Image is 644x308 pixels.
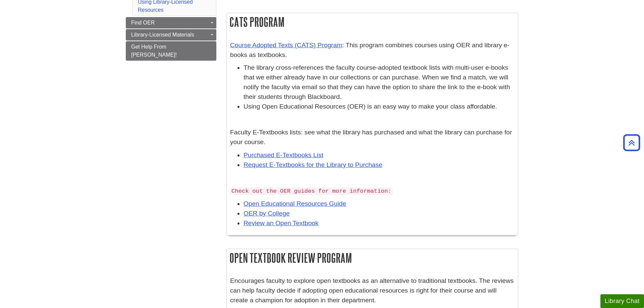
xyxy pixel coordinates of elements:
[230,187,393,195] code: Check out the OER guides for more information:
[244,151,323,159] a: Purchased E-Textbooks List
[244,200,346,207] a: Open Educational Resources Guide
[244,102,515,112] li: Using Open Educational Resources (OER) is an easy way to make your class affordable.
[244,161,382,168] a: Request E-Textbooks for the Library to Purchase
[621,138,642,147] a: Back to Top
[244,63,515,102] li: The library cross-references the faculty course-adopted textbook lists with multi-user e-books th...
[126,17,216,28] a: Find OER
[227,249,518,267] h2: Open Textbook Review Program
[131,44,177,58] span: Get Help From [PERSON_NAME]!
[131,32,194,38] span: Library-Licensed Materials
[227,13,518,31] h2: CATs Program
[230,128,515,147] p: Faculty E-Textbooks lists: see what the library has purchased and what the library can purchase f...
[244,210,290,217] a: OER by College
[131,20,155,25] span: Find OER
[126,41,216,61] a: Get Help From [PERSON_NAME]!
[230,276,515,305] p: Encourages faculty to explore open textbooks as an alternative to traditional textbooks. The revi...
[244,220,319,227] a: Review an Open Textbook
[230,42,342,49] a: Course Adopted Texts (CATS) Program
[600,294,644,308] button: Library Chat
[230,41,515,60] p: : This program combines courses using OER and library e-books as textbooks.
[126,29,216,41] a: Library-Licensed Materials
